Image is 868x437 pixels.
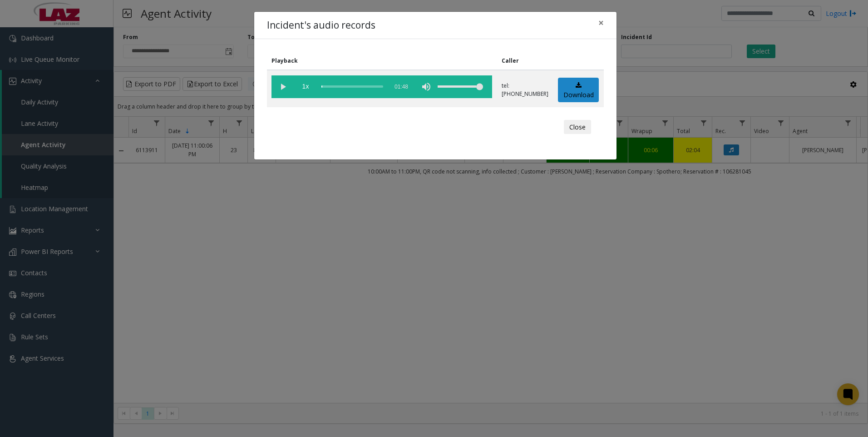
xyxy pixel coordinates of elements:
span: playback speed button [294,75,317,98]
div: scrub bar [321,75,383,98]
h4: Incident's audio records [267,18,375,33]
button: Close [564,120,591,134]
p: tel:[PHONE_NUMBER] [502,82,548,98]
span: × [598,16,604,29]
th: Playback [267,52,497,70]
div: volume level [438,75,483,98]
button: Close [592,12,610,34]
th: Caller [497,52,553,70]
a: Download [558,78,599,103]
